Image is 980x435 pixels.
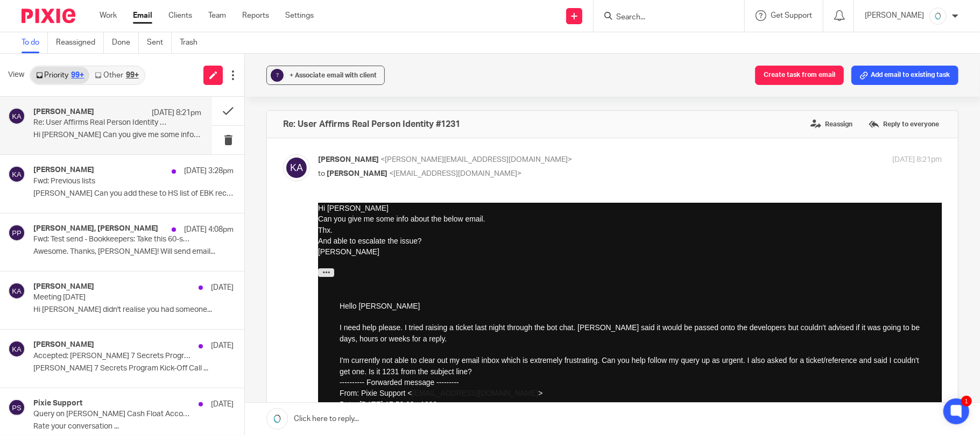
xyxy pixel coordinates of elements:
[33,305,234,315] p: Hi [PERSON_NAME] didn't realise you had someone...
[22,119,602,141] p: I need help please. I tried raising a ticket last night through the bot chat. [PERSON_NAME] said ...
[54,267,277,311] p: Hi Support, Thank you for contacting us. To assist you better, please provide the following details:
[211,282,234,293] p: [DATE]
[755,66,844,85] button: Create task from email
[318,156,379,163] span: [PERSON_NAME]
[33,108,94,117] h4: [PERSON_NAME]
[33,131,201,140] p: Hi [PERSON_NAME] Can you give me some info about the...
[147,32,172,53] a: Sent
[808,116,855,132] label: Reassign
[33,189,234,198] p: [PERSON_NAME] Can you add these to HS list of EBK recent...
[54,311,277,360] p: Description of the Issue: ﻿Client affected: ﻿Task affected: ﻿When did the issue first occur?:
[211,399,234,410] p: [DATE]
[290,72,377,79] span: + Associate email with client
[33,352,194,361] p: Accepted: [PERSON_NAME] 7 Secrets Program Kick-Off Call @ [DATE] 2:30pm - 2:45pm (AEST) ([PERSON_...
[285,10,314,21] a: Settings
[851,66,958,85] button: Add email to existing task
[8,166,25,183] img: svg%3E
[22,9,75,23] img: Pixie
[184,224,234,235] p: [DATE] 4:08pm
[33,410,194,419] p: Query on [PERSON_NAME] Cash Float Account Setup in PBS #1101
[33,177,194,186] p: Fwd: Previous lists
[22,262,39,280] img: Sender Image
[271,69,284,82] div: ?
[33,247,234,256] p: Awesome. Thanks, [PERSON_NAME]! Will send email...
[283,119,460,130] h4: Re: User Affirms Real Person Identity #1231
[31,67,89,84] a: Priority99+
[615,13,712,23] input: Search
[8,282,25,299] img: svg%3E
[71,72,84,79] div: 99+
[8,224,25,241] img: svg%3E
[94,186,220,195] a: [EMAIL_ADDRESS][DOMAIN_NAME]
[33,364,234,373] p: [PERSON_NAME] 7 Secrets Program Kick-Off Call ...
[112,32,139,53] a: Done
[929,8,947,25] img: a---sample2.png
[327,170,387,177] span: [PERSON_NAME]
[8,69,24,81] span: View
[32,219,158,227] a: [EMAIL_ADDRESS][DOMAIN_NAME]
[266,66,385,85] button: ? + Associate email with client
[54,359,277,395] p: Additionally, if you could provide a screenshot or a Loom video, it would be very helpful as we w...
[33,282,94,291] h4: [PERSON_NAME]
[318,170,325,177] span: to
[33,293,194,302] p: Meeting [DATE]
[22,152,602,174] p: I'm currently not able to clear out my email inbox which is extremely frustrating. Can you help f...
[33,340,94,350] h4: [PERSON_NAME]
[89,67,144,84] a: Other99+
[184,166,234,176] p: [DATE] 3:28pm
[242,10,269,21] a: Reports
[33,399,82,408] h4: Pixie Support
[100,10,117,21] a: Work
[33,235,194,244] p: Fwd: Test send - Bookkeepers: Take this 60-second quiz (your blind spots might surprise you)
[8,399,25,416] img: svg%3E
[168,10,192,21] a: Clients
[866,116,942,132] label: Reply to everyone
[283,154,310,181] img: svg%3E
[8,108,25,125] img: svg%3E
[380,156,572,163] span: <[PERSON_NAME][EMAIL_ADDRESS][DOMAIN_NAME]>
[126,72,139,79] div: 99+
[389,170,521,177] span: <[EMAIL_ADDRESS][DOMAIN_NAME]>
[892,154,942,166] p: [DATE] 8:21pm
[33,118,168,127] p: Re: User Affirms Real Person Identity #1231
[33,166,94,175] h4: [PERSON_NAME]
[211,340,234,351] p: [DATE]
[865,10,924,21] p: [PERSON_NAME]
[133,10,152,21] a: Email
[56,32,104,53] a: Reassigned
[961,396,972,407] div: 1
[33,224,158,233] h4: [PERSON_NAME], [PERSON_NAME]
[208,10,226,21] a: Team
[8,340,25,358] img: svg%3E
[771,12,812,19] span: Get Support
[180,32,206,53] a: Trash
[22,98,602,109] p: Hello [PERSON_NAME]
[33,422,234,431] p: Rate your conversation ...
[152,108,201,118] p: [DATE] 8:21pm
[22,32,48,53] a: To do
